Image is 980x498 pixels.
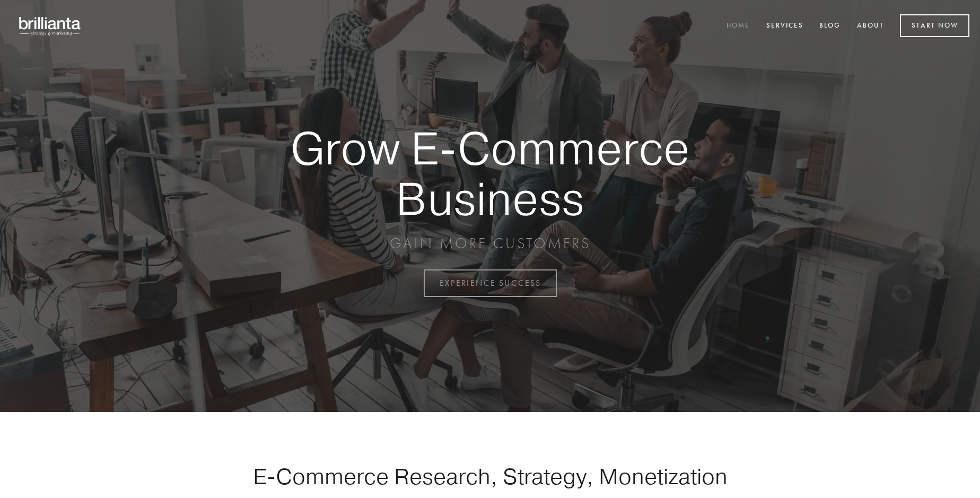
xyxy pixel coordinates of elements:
a: Home [720,18,757,35]
a: Blog [812,18,847,35]
a: EXPERIENCE SUCCESS [424,269,557,297]
img: brillianta - research, strategy, marketing [11,11,90,41]
a: Services [759,18,810,35]
strong: Grow E-Commerce Business [253,123,727,223]
a: Start Now [900,14,969,37]
a: About [850,18,891,35]
p: GAIN MORE CUSTOMERS [253,234,727,253]
h1: E-Commerce Research, Strategy, Monetization [220,463,760,490]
